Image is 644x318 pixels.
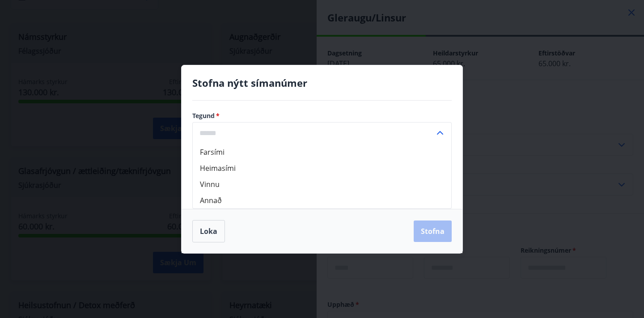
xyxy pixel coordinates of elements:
[192,220,225,242] button: Loka
[193,192,451,208] li: Annað
[193,144,451,160] li: Farsími
[192,76,452,89] h4: Stofna nýtt símanúmer
[193,160,451,176] li: Heimasími
[193,176,451,192] li: Vinnu
[192,111,452,120] label: Tegund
